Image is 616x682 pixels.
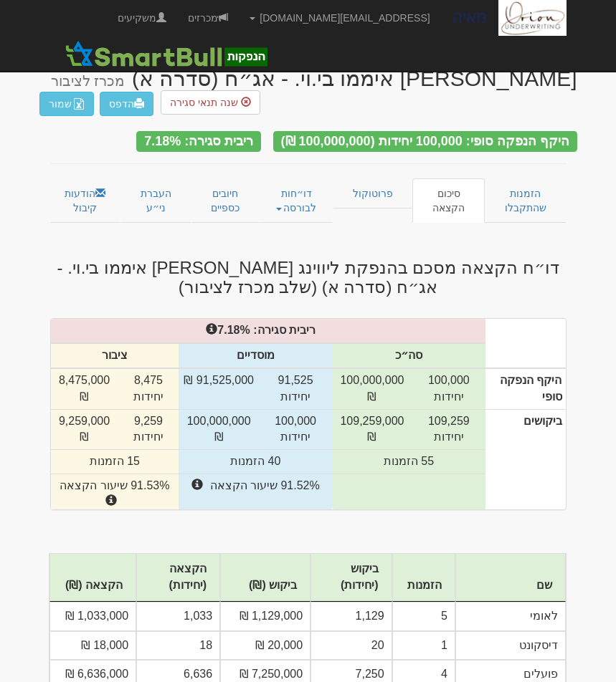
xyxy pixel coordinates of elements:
[50,178,121,223] a: הודעות קיבול
[170,97,238,108] span: שנה תנאי סגירה
[51,73,125,89] small: מכרז לציבור
[332,343,485,368] th: סה״כ
[259,409,332,450] td: 100,000 יחידות
[273,131,577,152] div: היקף הנפקה סופי: 100,000 יחידות (100,000,000 ₪)
[220,554,311,602] th: ביקוש (₪)
[100,92,153,116] a: הדפס
[120,178,191,223] a: העברת ני״ע
[332,368,412,409] td: 100,000,000 ₪
[253,324,316,336] strong: ריבית סגירה:
[73,98,85,110] img: excel-file-white.png
[392,554,455,602] th: הזמנות
[51,67,577,90] div: [PERSON_NAME] איממו בי.וי. - אג״ח (סדרה א)
[136,554,220,602] th: הקצאה (יחידות)
[412,368,485,409] td: 100,000 יחידות
[259,368,332,409] td: 91,525 יחידות
[136,602,220,631] td: 1,033
[136,131,261,152] div: ריבית סגירה: 7.18%
[49,602,137,631] td: 1,033,000 ₪
[332,409,412,450] td: 109,259,000 ₪
[260,178,333,223] a: דו״חות לבורסה
[485,368,566,409] th: היקף הנפקה סופי
[485,178,567,223] a: הזמנות שהתקבלו
[179,450,332,474] td: 40 הזמנות
[392,602,455,631] td: 5
[191,178,260,223] a: חיובים כספיים
[136,631,220,661] td: 18
[39,92,94,116] button: שמור
[412,409,485,450] td: 109,259 יחידות
[455,554,566,602] th: שם
[49,554,137,602] th: הקצאה (₪)
[392,631,455,661] td: 1
[51,368,118,409] td: 8,475,000 ₪
[179,409,259,450] td: 100,000,000 ₪
[311,554,392,602] th: ביקוש (יחידות)
[220,631,311,661] td: 20,000 ₪
[217,324,240,336] span: 7.18
[49,631,137,661] td: 18,000 ₪
[39,259,577,297] h3: דו״ח הקצאה מסכם בהנפקת ליווינג [PERSON_NAME] איממו בי.וי. - אג״ח (סדרה א) (שלב מכרז לציבור)
[118,409,179,450] td: 9,259 יחידות
[333,178,413,208] a: פרוטוקול
[51,450,179,474] td: 15 הזמנות
[412,178,485,223] a: סיכום הקצאה
[51,474,179,509] td: 91.53% שיעור הקצאה
[455,631,566,661] td: דיסקונט
[61,39,272,68] img: SmartBull Logo
[220,602,311,631] td: 1,129,000 ₪
[311,631,392,661] td: 20
[179,474,332,509] td: 91.52% שיעור הקצאה
[44,322,493,339] div: %
[179,368,259,409] td: 91,525,000 ₪
[51,409,118,450] td: 9,259,000 ₪
[51,343,179,368] th: ציבור
[118,368,179,409] td: 8,475 יחידות
[161,90,260,115] button: שנה תנאי סגירה
[311,602,392,631] td: 1,129
[179,343,332,368] th: מוסדיים
[455,602,566,631] td: לאומי
[332,450,485,474] td: 55 הזמנות
[485,409,566,509] th: ביקושים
